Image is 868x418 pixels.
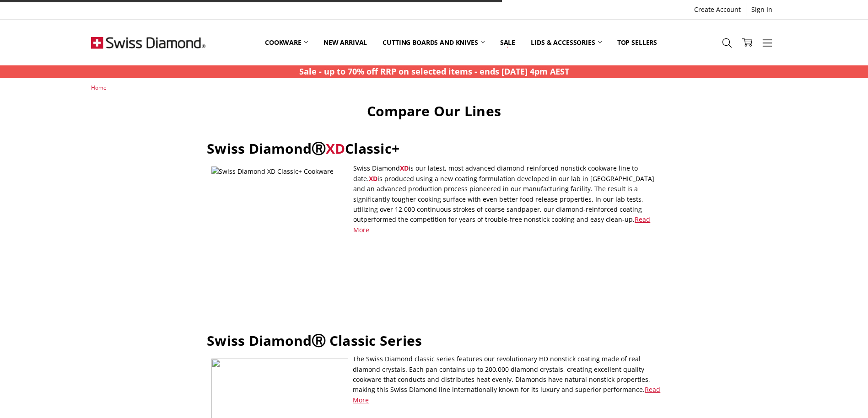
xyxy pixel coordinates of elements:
[353,385,660,404] a: Read More
[299,66,569,77] strong: Sale - up to 70% off RRP on selected items - ends [DATE] 4pm AEST
[211,166,349,252] img: Swiss Diamond XD Classic+ Cookware
[746,3,777,16] a: Sign In
[207,331,422,350] strong: Swiss DiamondⓇ Classic Series
[326,139,345,158] span: XD
[492,22,523,63] a: Sale
[316,22,375,63] a: New arrival
[400,164,409,172] span: XD
[91,20,205,65] img: Free Shipping On Every Order
[207,102,661,120] h1: Compare Our Lines
[207,163,661,235] p: Swiss Diamond is our latest, most advanced diamond-reinforced nonstick cookware line to date. is ...
[369,174,377,183] span: XD
[207,139,399,158] strong: Swiss DiamondⓇ Classic+
[91,84,107,91] a: Home
[207,354,661,405] p: The Swiss Diamond classic series features our revolutionary HD nonstick coating made of real diam...
[375,22,492,63] a: Cutting boards and knives
[353,215,650,234] a: Read More
[609,22,665,63] a: Top Sellers
[257,22,316,63] a: Cookware
[523,22,609,63] a: Lids & Accessories
[689,3,746,16] a: Create Account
